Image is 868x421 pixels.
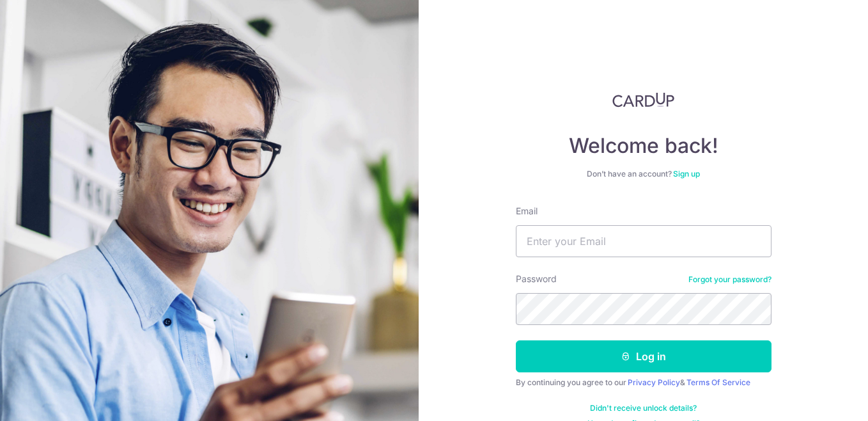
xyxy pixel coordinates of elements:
[628,377,680,387] a: Privacy Policy
[516,205,538,218] label: Email
[516,169,771,179] div: Don’t have an account?
[688,274,771,285] a: Forgot your password?
[612,92,675,107] img: CardUp Logo
[686,377,750,387] a: Terms Of Service
[516,225,771,257] input: Enter your Email
[516,273,557,285] label: Password
[516,340,771,372] button: Log in
[516,133,771,159] h4: Welcome back!
[590,403,697,413] a: Didn't receive unlock details?
[673,169,700,179] a: Sign up
[516,377,771,388] div: By continuing you agree to our &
